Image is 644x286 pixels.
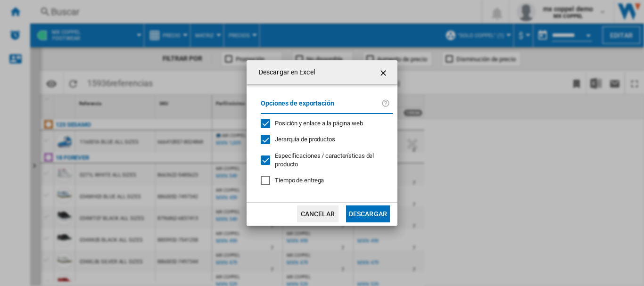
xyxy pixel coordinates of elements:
[297,205,339,222] button: Cancelar
[261,98,381,115] label: Opciones de exportación
[261,176,393,185] md-checkbox: Tiempo de entrega
[346,205,390,222] button: Descargar
[261,135,385,144] md-checkbox: Jerarquía de productos
[275,120,363,127] span: Posición y enlace a la página web
[275,136,335,143] span: Jerarquía de productos
[275,152,374,168] span: Especificaciones / características del producto
[275,177,324,184] span: Tiempo de entrega
[375,63,394,82] button: getI18NText('BUTTONS.CLOSE_DIALOG')
[254,68,315,77] h4: Descargar en Excel
[275,152,385,169] div: Solo se aplica a la Visión Categoría
[379,67,390,79] ng-md-icon: getI18NText('BUTTONS.CLOSE_DIALOG')
[261,119,385,128] md-checkbox: Posición y enlace a la página web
